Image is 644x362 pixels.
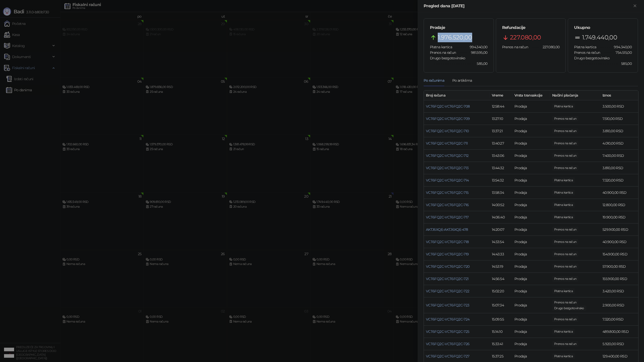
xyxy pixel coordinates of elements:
td: Prodaja [512,326,550,338]
span: 40.900,00 [552,239,578,245]
td: Prodaja [512,338,550,350]
td: 19.900,00 RSD [600,211,638,223]
span: 7.510,00 [552,116,578,121]
a: VCT6FQ2C-VCT6FQ2C-711 [426,141,468,146]
td: 7.510,00 RSD [600,113,638,125]
a: VCT6FQ2C-VCT6FQ2C-713 [426,166,469,170]
span: 7.320,00 [552,177,575,183]
span: 227.080,00 [510,33,541,42]
td: 40.900,00 RSD [600,236,638,248]
a: VCT6FQ2C-VCT6FQ2C-722 [426,289,469,293]
td: Prodaja [512,223,550,236]
td: 15:33:41 [490,338,512,350]
td: Prodaja [512,211,550,223]
span: Platna kartica [430,45,452,49]
td: 5.920,00 RSD [600,338,638,350]
td: Prodaja [512,174,550,187]
td: 13:58:34 [490,187,512,199]
td: 13:40:27 [490,137,512,150]
th: Broj računa [424,90,490,100]
a: VCT6FQ2C-VCT6FQ2C-719 [426,252,469,256]
a: VCT6FQ2C-VCT6FQ2C-712 [426,153,469,158]
td: 15:14:10 [490,326,512,338]
span: 5.920,00 [552,341,578,347]
td: 13:44:32 [490,162,512,174]
div: Po artiklima [452,78,472,83]
td: 14:43:33 [490,248,512,260]
td: 15:02:20 [490,285,512,297]
td: 7.320,00 RSD [600,174,638,187]
span: 227.080,00 [539,44,560,50]
td: 15:07:34 [490,297,512,313]
a: AKTJ6XQE-AKTJ6XQE-478 [426,227,468,232]
td: Prodaja [512,236,550,248]
td: 154.900,00 RSD [600,248,638,260]
td: Prodaja [512,260,550,273]
a: VCT6FQ2C-VCT6FQ2C-723 [426,303,469,307]
td: 3.810,00 RSD [600,162,638,174]
td: Prodaja [512,100,550,113]
span: 585,00 [552,305,586,311]
span: 1.749.440,00 [582,33,617,42]
a: VCT6FQ2C-VCT6FQ2C-710 [426,129,469,133]
td: 15:09:55 [490,313,512,326]
a: VCT6FQ2C-VCT6FQ2C-714 [426,178,469,183]
td: 2.900,00 RSD [600,297,638,313]
span: 4.010,00 [552,141,578,146]
span: 489.800,00 [552,329,575,334]
h5: Refundacije [502,25,560,31]
th: Vreme [490,90,512,100]
span: 3.810,00 [552,128,578,134]
span: Prenos na račun [574,50,600,55]
a: VCT6FQ2C-VCT6FQ2C-724 [426,317,470,322]
td: 14:53:19 [490,260,512,273]
td: Prodaja [512,125,550,137]
span: 585,00 [618,61,632,66]
span: 529.900,00 [552,227,578,232]
td: Prodaja [512,313,550,326]
td: Prodaja [512,113,550,125]
td: 14:20:07 [490,223,512,236]
span: Prenos na račun [502,45,528,49]
span: 7.400,00 [552,153,578,158]
span: 1.976.520,00 [438,33,472,42]
h5: Prodaje [430,25,488,31]
a: VCT6FQ2C-VCT6FQ2C-727 [426,354,469,358]
span: 155.900,00 [552,276,578,282]
td: 14:33:54 [490,236,512,248]
span: 585,00 [473,61,487,66]
div: Pregled dana [DATE] [424,3,632,9]
span: 40.900,00 [552,190,575,195]
span: 3.420,00 [552,288,575,294]
span: 129.400,00 [552,353,575,359]
span: Drugo bezgotovinsko [574,56,610,60]
td: Prodaja [512,187,550,199]
a: VCT6FQ2C-VCT6FQ2C-717 [426,215,469,219]
td: 14:06:40 [490,211,512,223]
td: Prodaja [512,285,550,297]
td: 155.900,00 RSD [600,273,638,285]
a: VCT6FQ2C-VCT6FQ2C-720 [426,264,470,269]
td: Prodaja [512,297,550,313]
td: Prodaja [512,162,550,174]
td: Prodaja [512,248,550,260]
td: 13:37:21 [490,125,512,137]
span: Drugo bezgotovinsko [430,56,465,60]
a: VCT6FQ2C-VCT6FQ2C-721 [426,277,469,281]
a: VCT6FQ2C-VCT6FQ2C-715 [426,190,469,195]
span: 154.900,00 [552,251,578,257]
td: 3.420,00 RSD [600,285,638,297]
span: 754.515,00 [612,50,632,55]
span: 3.500,00 [552,104,575,109]
th: Načini plaćanja [550,90,600,100]
a: VCT6FQ2C-VCT6FQ2C-709 [426,116,470,121]
td: 13:43:06 [490,150,512,162]
td: 57.900,00 RSD [600,260,638,273]
a: VCT6FQ2C-VCT6FQ2C-708 [426,104,470,109]
span: 12.800,00 [552,202,575,208]
th: Vrsta transakcije [512,90,550,100]
span: 2.315,00 [552,300,578,305]
a: VCT6FQ2C-VCT6FQ2C-716 [426,203,469,207]
td: Prodaja [512,150,550,162]
span: 19.900,00 [552,214,575,220]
